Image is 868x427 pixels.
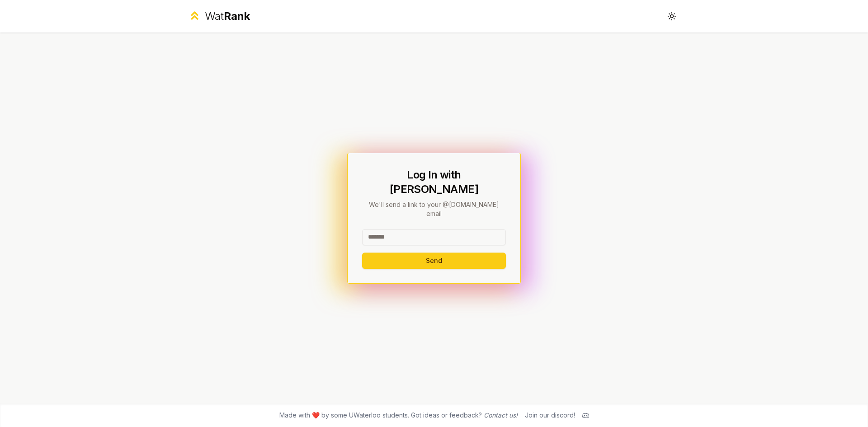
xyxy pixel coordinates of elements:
[188,9,250,23] a: WatRank
[484,411,518,419] a: Contact us!
[224,9,250,23] span: Rank
[205,9,250,23] div: Wat
[525,411,575,420] div: Join our discord!
[279,411,518,420] span: Made with ❤️ by some UWaterloo students. Got ideas or feedback?
[362,168,506,197] h1: Log In with [PERSON_NAME]
[362,253,506,269] button: Send
[362,200,506,218] p: We'll send a link to your @[DOMAIN_NAME] email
